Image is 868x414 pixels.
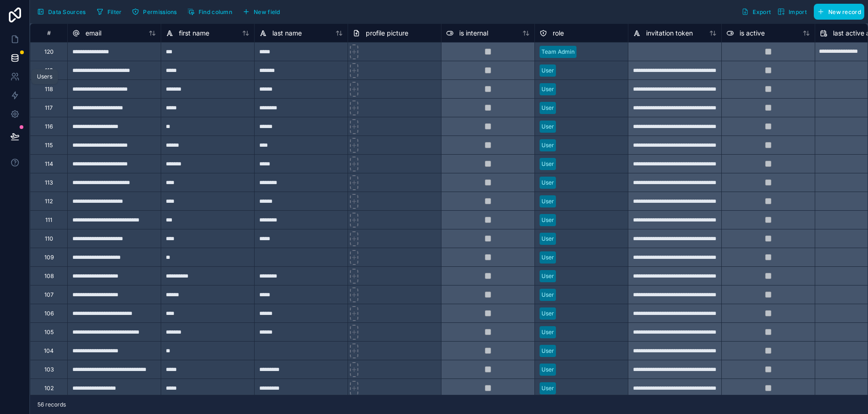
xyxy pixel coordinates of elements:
[44,272,54,280] div: 108
[828,8,861,15] span: New record
[740,29,765,38] span: is active
[45,179,53,186] div: 113
[774,4,810,20] button: Import
[34,4,89,20] button: Data Sources
[541,235,554,243] div: User
[254,8,280,15] span: New field
[143,8,177,15] span: Permissions
[184,5,235,19] button: Find column
[37,401,66,408] span: 56 records
[107,8,122,15] span: Filter
[37,29,60,36] div: #
[45,198,53,205] div: 112
[44,48,54,56] div: 120
[44,291,54,299] div: 107
[179,29,209,38] span: first name
[541,365,554,374] div: User
[44,254,54,261] div: 109
[738,4,774,20] button: Export
[541,178,554,187] div: User
[272,29,302,38] span: last name
[199,8,232,15] span: Find column
[541,160,554,168] div: User
[44,385,54,392] div: 102
[45,67,53,74] div: 119
[541,309,554,318] div: User
[541,197,554,206] div: User
[541,384,554,393] div: User
[646,29,693,38] span: invitation token
[541,48,575,56] div: Team Admin
[541,104,554,112] div: User
[541,272,554,280] div: User
[541,328,554,336] div: User
[810,4,864,20] a: New record
[45,160,53,168] div: 114
[45,216,52,224] div: 111
[128,5,180,19] button: Permissions
[44,310,54,317] div: 106
[541,85,554,93] div: User
[541,66,554,75] div: User
[541,216,554,224] div: User
[48,8,86,15] span: Data Sources
[541,347,554,355] div: User
[44,328,54,336] div: 105
[45,142,53,149] div: 115
[239,5,284,19] button: New field
[45,235,53,243] div: 110
[45,86,53,93] div: 118
[459,29,488,38] span: is internal
[45,123,53,130] div: 116
[541,253,554,262] div: User
[541,122,554,131] div: User
[753,8,771,15] span: Export
[366,29,408,38] span: profile picture
[814,4,864,20] button: New record
[85,29,101,38] span: email
[93,5,125,19] button: Filter
[541,141,554,150] div: User
[44,366,54,373] div: 103
[553,29,564,38] span: role
[541,291,554,299] div: User
[44,347,54,355] div: 104
[45,104,53,112] div: 117
[37,73,52,80] div: Users
[128,5,184,19] a: Permissions
[789,8,807,15] span: Import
